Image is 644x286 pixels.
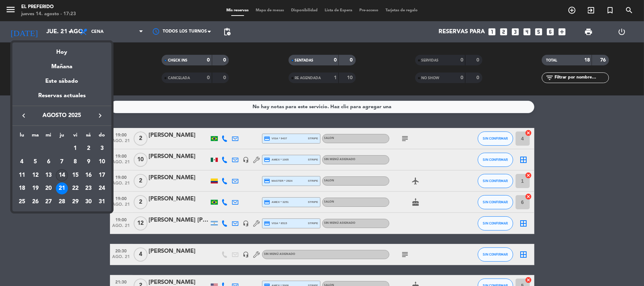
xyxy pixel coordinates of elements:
div: 9 [82,156,94,168]
div: 24 [96,182,108,194]
div: Este sábado [12,71,111,91]
td: 6 de agosto de 2025 [42,155,55,169]
td: 12 de agosto de 2025 [29,169,42,182]
td: 31 de agosto de 2025 [95,195,109,209]
td: 30 de agosto de 2025 [82,195,95,209]
div: 26 [29,196,41,208]
td: 11 de agosto de 2025 [15,169,29,182]
td: 7 de agosto de 2025 [55,155,69,169]
div: 20 [42,182,54,194]
td: 26 de agosto de 2025 [29,195,42,209]
div: 25 [16,196,28,208]
div: 22 [69,182,81,194]
td: 21 de agosto de 2025 [55,182,69,195]
div: 8 [69,156,81,168]
td: 27 de agosto de 2025 [42,195,55,209]
div: Reservas actuales [12,91,111,106]
td: 19 de agosto de 2025 [29,182,42,195]
td: 4 de agosto de 2025 [15,155,29,169]
td: 23 de agosto de 2025 [82,182,95,195]
div: 4 [16,156,28,168]
th: jueves [55,131,69,142]
div: 21 [56,182,68,194]
td: 3 de agosto de 2025 [95,142,109,155]
div: 29 [69,196,81,208]
i: keyboard_arrow_right [96,111,104,120]
td: 13 de agosto de 2025 [42,169,55,182]
div: 3 [96,142,108,154]
td: 20 de agosto de 2025 [42,182,55,195]
div: 5 [29,156,41,168]
div: 7 [56,156,68,168]
div: 11 [16,169,28,181]
div: 12 [29,169,41,181]
div: Mañana [12,57,111,71]
td: 8 de agosto de 2025 [69,155,82,169]
div: 13 [42,169,54,181]
div: 28 [56,196,68,208]
div: 10 [96,156,108,168]
button: keyboard_arrow_right [94,111,106,120]
div: 1 [69,142,81,154]
td: 2 de agosto de 2025 [82,142,95,155]
th: sábado [82,131,95,142]
th: domingo [95,131,109,142]
th: martes [29,131,42,142]
td: 18 de agosto de 2025 [15,182,29,195]
div: 2 [82,142,94,154]
th: miércoles [42,131,55,142]
th: viernes [69,131,82,142]
td: 28 de agosto de 2025 [55,195,69,209]
div: Hoy [12,42,111,57]
div: 30 [82,196,94,208]
div: 31 [96,196,108,208]
div: 16 [82,169,94,181]
td: 15 de agosto de 2025 [69,169,82,182]
i: keyboard_arrow_left [19,111,28,120]
td: 1 de agosto de 2025 [69,142,82,155]
div: 23 [82,182,94,194]
td: AGO. [15,142,69,155]
div: 19 [29,182,41,194]
td: 10 de agosto de 2025 [95,155,109,169]
td: 17 de agosto de 2025 [95,169,109,182]
div: 6 [42,156,54,168]
td: 25 de agosto de 2025 [15,195,29,209]
th: lunes [15,131,29,142]
td: 14 de agosto de 2025 [55,169,69,182]
td: 24 de agosto de 2025 [95,182,109,195]
div: 27 [42,196,54,208]
td: 29 de agosto de 2025 [69,195,82,209]
td: 22 de agosto de 2025 [69,182,82,195]
td: 16 de agosto de 2025 [82,169,95,182]
div: 15 [69,169,81,181]
div: 18 [16,182,28,194]
div: 17 [96,169,108,181]
div: 14 [56,169,68,181]
button: keyboard_arrow_left [17,111,30,120]
td: 5 de agosto de 2025 [29,155,42,169]
td: 9 de agosto de 2025 [82,155,95,169]
span: agosto 2025 [30,111,94,120]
